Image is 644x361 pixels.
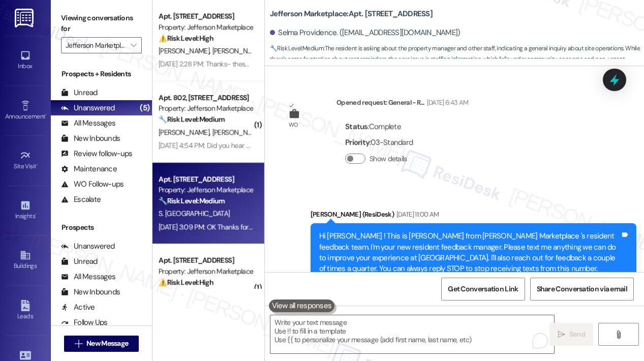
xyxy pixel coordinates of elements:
div: [PERSON_NAME] (ResiDesk) [311,209,636,223]
i:  [558,330,565,339]
span: Share Conversation via email [537,284,627,294]
div: New Inbounds [61,287,120,297]
button: Get Conversation Link [441,278,525,300]
div: Maintenance [61,164,117,174]
div: Property: Jefferson Marketplace [159,22,253,33]
div: Review follow-ups [61,148,132,159]
strong: 🔧 Risk Level: Medium [159,196,225,205]
input: All communities [66,37,126,53]
i:  [131,41,136,49]
div: All Messages [61,118,115,129]
button: New Message [64,336,139,352]
div: Property: Jefferson Marketplace [159,266,253,277]
textarea: To enrich screen reader interactions, please activate Accessibility in Grammarly extension settings [270,315,554,353]
span: New Message [86,338,128,349]
div: [DATE] 6:43 AM [424,97,469,108]
div: Unread [61,256,98,267]
div: : Complete [345,119,413,135]
div: [DATE] 4:54 PM: Did you hear back from maintenance? [159,141,320,150]
div: Apt. [STREET_ADDRESS] [159,11,253,22]
div: Unread [61,87,98,98]
div: New Inbounds [61,133,120,144]
a: Insights • [5,197,46,224]
div: Follow Ups [61,317,108,328]
span: : The resident is asking about the property manager and other staff, indicating a general inquiry... [270,43,644,76]
a: Inbox [5,47,46,74]
div: Unanswered [61,241,115,252]
span: • [45,111,47,118]
b: Status [345,122,368,132]
span: [PERSON_NAME] [159,128,212,137]
a: Buildings [5,247,46,274]
div: (5) [137,100,152,116]
span: Get Conversation Link [448,284,518,294]
div: Selma Providence. ([EMAIL_ADDRESS][DOMAIN_NAME]) [270,27,460,38]
div: Opened request: General - R... [336,97,468,111]
div: Prospects + Residents [51,69,152,79]
strong: ⚠️ Risk Level: High [159,34,213,43]
div: [DATE] 2:28 PM: Thanks- these are helpful but I'd prefer if my autopay worked so I wouldn't need ... [159,59,594,69]
b: Priority [345,137,370,147]
div: Prospects [51,222,152,233]
a: Leads [5,297,46,324]
label: Viewing conversations for [61,10,142,37]
label: Show details [370,154,407,164]
div: Escalate [61,194,101,205]
span: • [35,211,37,218]
div: WO [289,119,298,130]
div: Apt. [STREET_ADDRESS] [159,174,253,185]
span: [PERSON_NAME] [159,46,212,55]
div: Active [61,302,95,313]
div: : 03-Standard [345,135,413,151]
div: Unanswered [61,103,115,113]
span: [PERSON_NAME] [212,128,263,137]
div: Property: Jefferson Marketplace [159,103,253,114]
span: • [37,161,38,168]
div: Apt. 802, [STREET_ADDRESS] [159,93,253,103]
span: S. [GEOGRAPHIC_DATA] [159,209,230,218]
strong: ⚠️ Risk Level: High [159,278,213,287]
div: All Messages [61,272,115,282]
b: Jefferson Marketplace: Apt. [STREET_ADDRESS] [270,9,433,19]
div: Property: Jefferson Marketplace [159,185,253,195]
a: Site Visit • [5,147,46,174]
span: [PERSON_NAME] [212,46,263,55]
span: Send [569,329,585,340]
div: Apt. [STREET_ADDRESS] [159,255,253,266]
i:  [615,330,622,339]
i:  [75,340,82,348]
img: ResiDesk Logo [15,9,36,27]
button: Send [549,323,594,346]
strong: 🔧 Risk Level: Medium [159,115,225,124]
div: [DATE] 11:00 AM [394,209,439,220]
div: WO Follow-ups [61,179,124,190]
strong: 🔧 Risk Level: Medium [270,44,324,52]
div: Hi [PERSON_NAME] ! This is [PERSON_NAME] from [PERSON_NAME] Marketplace 's resident feedback team... [319,231,620,275]
button: Share Conversation via email [530,278,634,300]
